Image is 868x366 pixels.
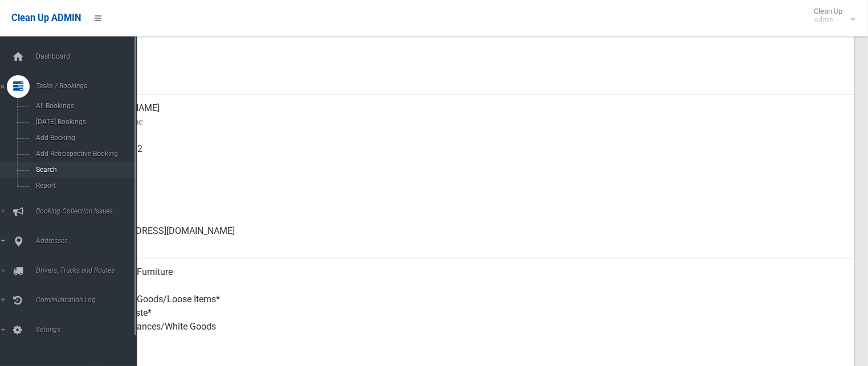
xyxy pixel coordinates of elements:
a: [EMAIL_ADDRESS][DOMAIN_NAME]Email [50,217,854,258]
span: Add Booking [32,134,136,142]
span: Search [32,166,136,174]
div: Household Furniture Electronics Household Goods/Loose Items* Garden Waste* Metal Appliances/White... [91,258,845,354]
small: Contact Name [91,115,845,129]
small: Admin [814,15,842,24]
span: [DATE] Bookings [32,118,136,126]
span: Report [32,182,136,190]
small: Mobile [91,156,845,170]
div: [EMAIL_ADDRESS][DOMAIN_NAME] [91,217,845,258]
small: Email [91,238,845,252]
small: Collected At [91,33,845,47]
span: Settings [32,326,145,334]
span: Drivers, Trucks and Routes [32,266,145,274]
small: Zone [91,74,845,88]
span: Communication Log [32,296,145,304]
div: [DATE] [91,54,845,94]
span: Add Retrospective Booking [32,150,136,158]
span: Clean Up ADMIN [11,13,81,23]
span: Addresses [32,237,145,245]
div: None given [91,176,845,217]
span: Clean Up [808,7,854,24]
small: Items [91,334,845,347]
small: Landline [91,197,845,211]
div: [PERSON_NAME] [91,94,845,135]
div: 0451632732 [91,135,845,176]
span: Dashboard [32,52,145,60]
span: Tasks / Bookings [32,82,145,90]
span: All Bookings [32,102,136,110]
span: Booking Collection Issues [32,207,145,215]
